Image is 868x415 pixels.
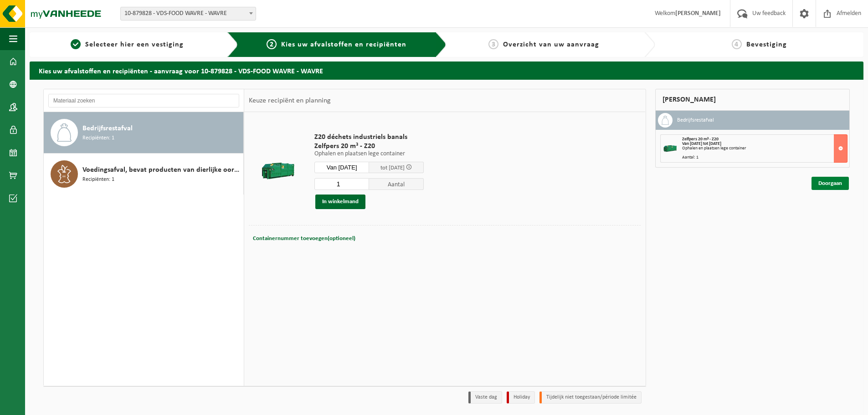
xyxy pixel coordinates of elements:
[507,391,535,404] li: Holiday
[120,7,256,20] span: 10-879828 - VDS-FOOD WAVRE - WAVRE
[244,89,335,112] div: Keuze recipiënt en planning
[30,61,863,79] h2: Kies uw afvalstoffen en recipiënten - aanvraag voor 10-879828 - VDS-FOOD WAVRE - WAVRE
[253,236,355,241] span: Containernummer toevoegen(optioneel)
[267,39,277,49] span: 2
[677,113,714,128] h3: Bedrijfsrestafval
[503,41,599,48] span: Overzicht van uw aanvraag
[468,391,502,404] li: Vaste dag
[314,142,424,151] span: Zelfpers 20 m³ - Z20
[121,7,256,20] span: 10-879828 - VDS-FOOD WAVRE - WAVRE
[281,41,406,48] span: Kies uw afvalstoffen en recipiënten
[369,178,424,190] span: Aantal
[682,146,847,151] div: Ophalen en plaatsen lege container
[82,123,133,134] span: Bedrijfsrestafval
[34,39,220,50] a: 1Selecteer hier een vestiging
[44,154,244,195] button: Voedingsafval, bevat producten van dierlijke oorsprong, gemengde verpakking (exclusief glas), cat...
[314,151,424,157] p: Ophalen en plaatsen lege container
[48,94,239,108] input: Materiaal zoeken
[314,133,424,142] span: Z20 déchets industriels banals
[675,10,721,17] strong: [PERSON_NAME]
[746,41,787,48] span: Bevestiging
[82,164,241,175] span: Voedingsafval, bevat producten van dierlijke oorsprong, gemengde verpakking (exclusief glas), cat...
[44,112,244,154] button: Bedrijfsrestafval Recipiënten: 1
[71,39,81,49] span: 1
[314,162,369,173] input: Selecteer datum
[539,391,642,404] li: Tijdelijk niet toegestaan/période limitée
[315,195,365,209] button: In winkelmand
[682,137,719,142] span: Zelfpers 20 m³ - Z20
[682,141,721,146] strong: Van [DATE] tot [DATE]
[655,89,850,111] div: [PERSON_NAME]
[82,175,114,184] span: Recipiënten: 1
[682,155,847,160] div: Aantal: 1
[488,39,498,49] span: 3
[252,232,356,245] button: Containernummer toevoegen(optioneel)
[380,165,405,171] span: tot [DATE]
[85,41,184,48] span: Selecteer hier een vestiging
[812,177,849,190] a: Doorgaan
[82,134,114,143] span: Recipiënten: 1
[732,39,742,49] span: 4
